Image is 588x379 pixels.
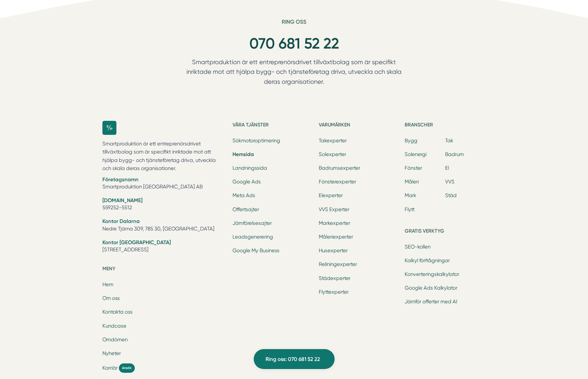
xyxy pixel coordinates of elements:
a: Badrumsexperter [319,165,360,171]
a: Mark [405,192,416,198]
a: Nyheter [102,350,121,356]
a: VVS Experter [319,206,349,212]
span: Karriär [102,364,118,372]
a: Måleri [405,179,419,185]
a: Hemsida [233,151,254,157]
li: Nedre Tjärna 309, 785 30, [GEOGRAPHIC_DATA] [102,218,225,234]
a: Måleriexperter [319,234,353,240]
h6: Ring oss [175,18,414,30]
a: El [445,165,449,171]
a: Landningssida [233,165,267,171]
a: VVS [445,179,454,185]
a: Reliningexperter [319,261,357,267]
a: Google Ads [233,179,261,185]
a: Takexperter [319,138,347,144]
span: Ansök [119,363,135,372]
h5: Gratis verktyg [405,227,486,237]
strong: Företagsnamn [102,176,139,182]
a: Sökmotoroptimering [233,138,280,144]
a: Markexperter [319,220,350,226]
strong: [DOMAIN_NAME] [102,197,143,203]
li: 559252-5512 [102,197,225,213]
a: Husexperter [319,248,348,253]
a: Städexperter [319,275,350,281]
a: Flytt [405,206,415,212]
a: Elexperter [319,192,343,198]
a: Offertsajter [233,206,259,212]
a: Meta Ads [233,192,255,198]
h5: Branscher [405,121,486,131]
a: Kundcase [102,323,126,329]
a: Google My Business [233,248,280,253]
a: Fönster [405,165,422,171]
h5: Varumärken [319,121,400,131]
a: Badrum [445,151,464,157]
a: Flyttexperter [319,289,349,295]
a: Jämförelsesajter [233,220,272,226]
a: Leadsgenerering [233,234,273,240]
a: Konverteringskalkylator [405,271,459,277]
h5: Våra tjänster [233,121,313,131]
a: Ring oss: 070 681 52 22 [254,349,335,369]
a: Solexperter [319,151,346,157]
a: Kontakta oss [102,309,133,315]
a: Om oss [102,295,120,301]
strong: Kontor Dalarna [102,218,140,224]
span: Ring oss: 070 681 52 22 [266,355,320,363]
a: Jämför offerter med AI [405,299,457,305]
a: SEO-kollen [405,244,430,250]
p: Smartproduktion är ett entreprenörsdrivet tillväxtbolag som är specifikt inriktade mot att hjälpa... [175,57,414,90]
a: 070 681 52 22 [249,35,339,52]
a: Hem [102,282,113,287]
a: Bygg [405,138,417,144]
p: Smartproduktion är ett entreprenörsdrivet tillväxtbolag som är specifikt inriktade mot att hjälpa... [102,140,225,173]
a: Karriär Ansök [102,363,225,372]
strong: Kontor [GEOGRAPHIC_DATA] [102,239,171,245]
h5: Meny [102,265,225,275]
a: Städ [445,192,457,198]
a: Solenergi [405,151,426,157]
a: Google Ads Kalkylator [405,285,457,291]
li: [STREET_ADDRESS] [102,239,225,255]
li: Smartproduktion [GEOGRAPHIC_DATA] AB [102,176,225,192]
a: Kalkyl förfrågningar [405,258,450,263]
a: Fönsterexperter [319,179,356,185]
a: Omdömen [102,337,128,343]
a: Tak [445,138,453,144]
